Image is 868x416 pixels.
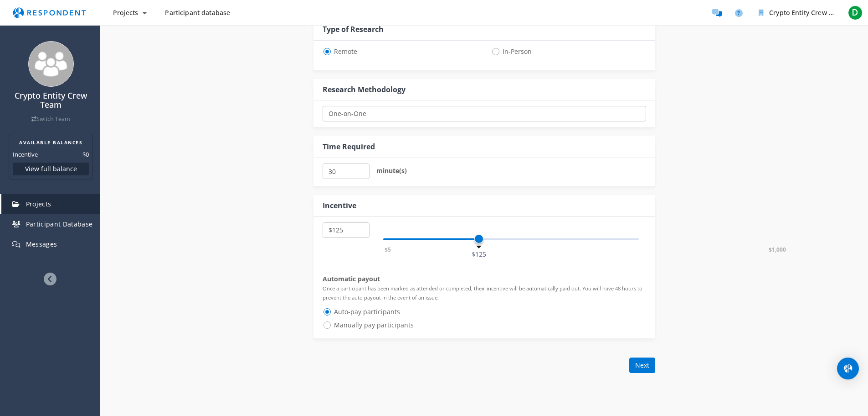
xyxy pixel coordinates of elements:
[13,139,89,146] h2: AVAILABLE BALANCES
[491,46,532,57] span: In-Person
[323,84,406,95] div: Research Methodology
[751,5,842,21] button: Crypto Entity Crew Team
[13,163,89,175] button: View full balance
[323,274,380,283] strong: Automatic payout
[323,320,414,331] span: Manually pay participants
[323,24,384,35] div: Type of Research
[767,245,787,254] span: $1,000
[708,4,726,22] a: Message participants
[26,200,51,208] span: Projects
[470,249,488,259] span: $125
[323,200,356,211] div: Incentive
[729,4,748,22] a: Help and support
[846,5,864,21] button: D
[6,91,96,110] h4: Crypto Entity Crew Team
[113,8,138,17] span: Projects
[82,150,89,159] dd: $0
[106,5,154,21] button: Projects
[7,4,91,21] img: respondent-logo.png
[26,240,57,248] span: Messages
[323,306,400,317] span: Auto-pay participants
[769,8,846,17] span: Crypto Entity Crew Team
[629,358,655,373] button: Next
[383,245,392,254] span: $5
[837,358,859,379] div: Open Intercom Messenger
[165,8,230,17] span: Participant database
[323,46,357,57] span: Remote
[158,5,237,21] a: Participant database
[848,5,863,20] span: D
[376,163,407,178] label: minute(s)
[13,150,38,159] dt: Incentive
[31,115,70,123] a: Switch Team
[26,220,93,228] span: Participant Database
[323,285,642,301] small: Once a participant has been marked as attended or completed, their incentive will be automaticall...
[323,142,375,152] div: Time Required
[9,135,93,179] section: Balance summary
[28,41,74,87] img: team_avatar_256.png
